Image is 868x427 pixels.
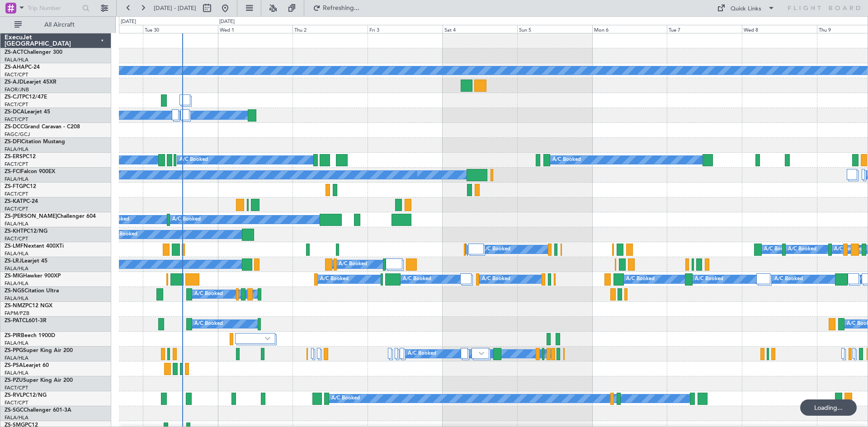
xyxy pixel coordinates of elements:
div: A/C Booked [194,317,223,331]
a: ZS-PATCL601-3R [5,318,47,324]
div: Wed 1 [218,25,293,33]
div: A/C Booked [331,392,360,405]
a: FAGC/GCJ [5,131,30,138]
span: ZS-FCI [5,169,21,174]
span: ZS-DFI [5,139,21,145]
div: Quick Links [731,5,761,14]
span: ZS-KHT [5,229,24,234]
div: A/C Booked [408,347,436,361]
a: FALA/HLA [5,265,28,272]
span: ZS-NMZ [5,303,25,309]
span: ZS-PIR [5,333,21,338]
a: FACT/CPT [5,235,28,242]
div: A/C Booked [764,243,793,256]
span: ZS-LRJ [5,258,22,264]
a: ZS-CJTPC12/47E [5,94,47,100]
a: ZS-PIRBeech 1900D [5,333,55,338]
a: ZS-MIGHawker 900XP [5,273,61,279]
button: All Aircraft [10,18,98,32]
a: FALA/HLA [5,370,28,376]
div: A/C Booked [774,272,803,286]
a: ZS-PSALearjet 60 [5,363,49,368]
a: FACT/CPT [5,71,28,78]
span: ZS-LMF [5,244,24,249]
div: A/C Booked [172,213,201,226]
span: ZS-NGS [5,288,24,294]
a: ZS-NMZPC12 NGX [5,303,52,309]
span: ZS-CJT [5,94,22,100]
span: ZS-DCC [5,124,24,130]
span: ZS-SGC [5,408,24,413]
span: ZS-FTG [5,184,23,189]
div: A/C Booked [403,272,431,286]
a: FALA/HLA [5,146,28,153]
div: Thu 2 [292,25,368,33]
span: ZS-MIG [5,273,23,279]
div: A/C Booked [339,258,367,271]
a: FACT/CPT [5,101,28,108]
div: A/C Booked [320,272,349,286]
a: ZS-AJDLearjet 45XR [5,80,57,85]
a: ZS-DCALearjet 45 [5,109,50,115]
span: ZS-PZU [5,378,23,383]
a: FALA/HLA [5,250,28,257]
a: ZS-FTGPC12 [5,184,36,189]
span: ZS-PAT [5,318,22,324]
a: FACT/CPT [5,161,28,168]
a: FALA/HLA [5,355,28,361]
span: ZS-DCA [5,109,24,115]
a: ZS-KHTPC12/NG [5,229,47,234]
span: ZS-AJD [5,80,24,85]
div: Sun 5 [517,25,592,33]
div: [DATE] [121,18,136,26]
span: ZS-RVL [5,393,23,398]
div: A/C Booked [695,272,723,286]
a: ZS-ERSPC12 [5,154,36,160]
a: FALA/HLA [5,295,28,302]
div: Mon 6 [592,25,667,33]
a: ZS-LRJLearjet 45 [5,258,47,264]
div: Fri 3 [368,25,443,33]
div: A/C Booked [482,243,510,256]
a: FACT/CPT [5,206,28,212]
a: FALA/HLA [5,176,28,183]
button: Quick Links [712,1,779,15]
div: Wed 8 [742,25,817,33]
span: ZS-ERS [5,154,23,160]
span: ZS-PPG [5,348,23,353]
a: ZS-ACTChallenger 300 [5,50,62,55]
span: ZS-ACT [5,50,24,55]
div: A/C Booked [179,153,208,167]
a: FALA/HLA [5,414,28,421]
div: Tue 7 [667,25,742,33]
img: arrow-gray.svg [265,337,270,340]
a: ZS-PPGSuper King Air 200 [5,348,73,353]
div: A/C Booked [834,243,863,256]
div: A/C Booked [194,287,223,301]
a: ZS-KATPC-24 [5,199,38,204]
a: FALA/HLA [5,56,28,63]
a: FAPM/PZB [5,310,29,317]
a: FACT/CPT [5,116,28,123]
a: FACT/CPT [5,399,28,406]
a: ZS-DCCGrand Caravan - C208 [5,124,80,130]
div: A/C Booked [552,153,581,167]
a: ZS-DFICitation Mustang [5,139,65,145]
a: ZS-LMFNextant 400XTi [5,244,64,249]
a: ZS-SGCChallenger 601-3A [5,408,71,413]
input: Trip Number [28,1,80,15]
span: ZS-AHA [5,65,25,70]
span: ZS-PSA [5,363,23,368]
span: [DATE] - [DATE] [154,4,196,12]
a: FAOR/JNB [5,86,29,93]
a: FALA/HLA [5,340,28,347]
a: FACT/CPT [5,385,28,391]
div: [DATE] [219,18,235,26]
button: Refreshing... [309,1,363,15]
span: ZS-KAT [5,199,23,204]
a: ZS-FCIFalcon 900EX [5,169,55,174]
a: FALA/HLA [5,221,28,227]
a: ZS-[PERSON_NAME]Challenger 604 [5,214,96,219]
a: ZS-NGSCitation Ultra [5,288,59,294]
div: Sat 4 [443,25,518,33]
